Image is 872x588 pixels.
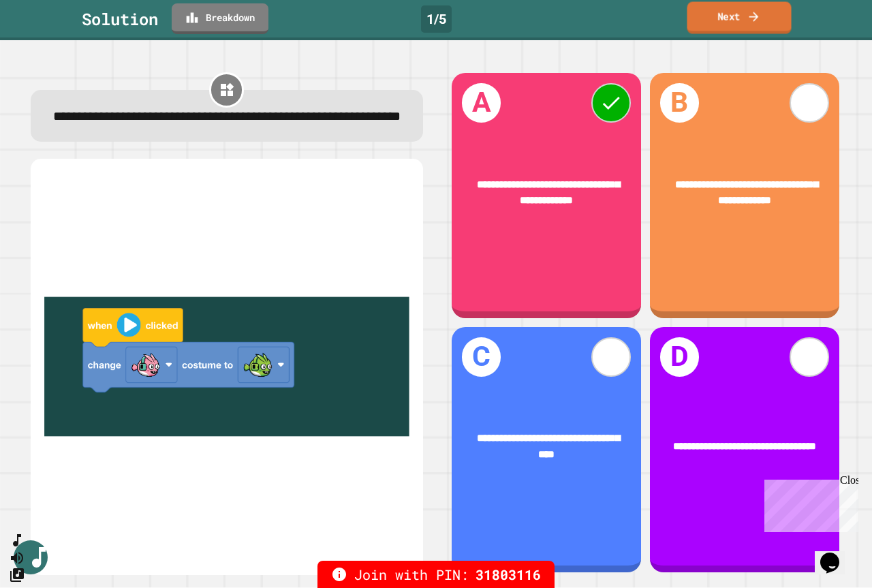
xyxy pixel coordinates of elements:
div: Join with PIN: [317,561,555,588]
button: Mute music [9,549,25,566]
a: Breakdown [172,3,268,34]
h1: A [462,83,501,123]
span: 31803116 [476,564,541,585]
button: SpeedDial basic example [9,532,25,549]
div: Solution [82,7,158,31]
div: 1 / 5 [421,5,452,33]
h1: B [660,83,700,123]
img: quiz-media%2F09KYvY5LCv8Pv5nCZTRN.png [44,176,409,558]
h1: C [462,337,501,377]
iframe: chat widget [759,474,858,532]
iframe: chat widget [815,533,858,574]
button: Change Music [9,566,25,583]
a: Next [687,2,791,34]
h1: D [660,337,700,377]
div: Chat with us now!Close [5,5,94,87]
